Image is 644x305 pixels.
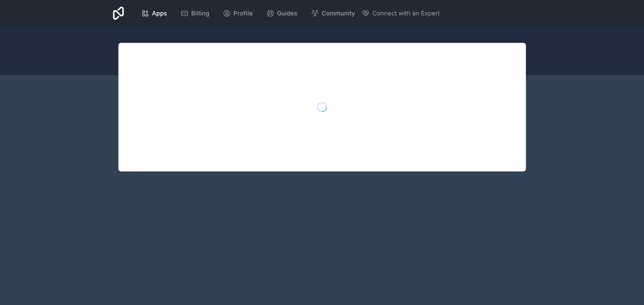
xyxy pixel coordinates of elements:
span: Billing [191,9,209,18]
span: Profile [233,9,253,18]
span: Guides [277,9,298,18]
span: Apps [152,9,167,18]
a: Billing [175,6,215,21]
a: Guides [261,6,303,21]
span: Community [322,9,355,18]
a: Community [306,6,360,21]
span: Connect with an Expert [372,9,440,18]
button: Connect with an Expert [362,9,440,18]
a: Apps [136,6,172,21]
a: Profile [217,6,258,21]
